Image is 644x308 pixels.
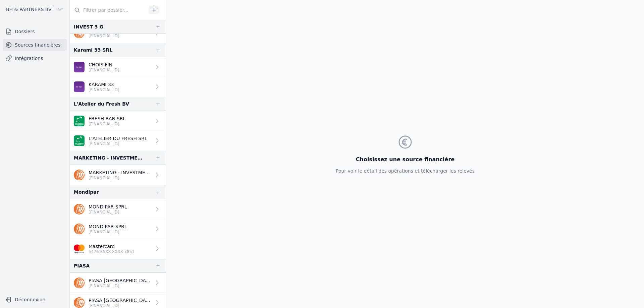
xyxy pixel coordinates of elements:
[70,77,166,97] a: KARAMI 33 [FINANCIAL_ID]
[74,154,145,162] div: MARKETING - INVESTMENT - CONSULTING SA
[3,39,67,51] a: Sources financières
[89,81,119,88] p: KARAMI 33
[89,209,127,215] p: [FINANCIAL_ID]
[74,243,85,254] img: imageedit_2_6530439554.png
[89,141,147,146] p: [FINANCIAL_ID]
[70,57,166,77] a: CHOISIFIN [FINANCIAL_ID]
[89,115,125,122] p: FRESH BAR SRL
[74,262,90,270] div: PIASA
[89,61,119,68] p: CHOISIFIN
[70,199,166,219] a: MONDIPAR SPRL [FINANCIAL_ID]
[3,52,67,64] a: Intégrations
[89,67,119,73] p: [FINANCIAL_ID]
[74,62,85,72] img: BEOBANK_CTBKBEBX.png
[3,25,67,38] a: Dossiers
[74,170,85,180] img: ing.png
[70,239,166,259] a: Mastercard 5476-85XX-XXXX-7851
[74,81,85,92] img: BEOBANK_CTBKBEBX.png
[336,168,475,174] p: Pour voir le détail des opérations et télécharger les relevés
[336,156,475,164] h3: Choisissez une source financière
[74,100,129,108] div: L'Atelier du Fresh BV
[6,6,51,13] span: BH & PARTNERS BV
[89,135,147,142] p: L'ATELIER DU FRESH SRL
[3,294,67,305] button: Déconnexion
[70,165,166,185] a: MARKETING - INVESTMENT - CONSULTING SA [FINANCIAL_ID]
[70,131,166,151] a: L'ATELIER DU FRESH SRL [FINANCIAL_ID]
[89,283,151,289] p: [FINANCIAL_ID]
[89,243,135,250] p: Mastercard
[74,46,112,54] div: Karami 33 SRL
[74,204,85,214] img: ing.png
[89,249,135,254] p: 5476-85XX-XXXX-7851
[89,33,151,39] p: [FINANCIAL_ID]
[74,116,85,126] img: BNP_BE_BUSINESS_GEBABEBB.png
[89,277,151,284] p: PIASA [GEOGRAPHIC_DATA] SRL
[89,87,119,93] p: [FINANCIAL_ID]
[89,297,151,304] p: PIASA [GEOGRAPHIC_DATA] SRL
[70,4,146,16] input: Filtrer par dossier...
[74,188,99,196] div: Mondipar
[70,273,166,293] a: PIASA [GEOGRAPHIC_DATA] SRL [FINANCIAL_ID]
[89,223,127,230] p: MONDIPAR SPRL
[89,169,151,176] p: MARKETING - INVESTMENT - CONSULTING SA
[89,175,151,181] p: [FINANCIAL_ID]
[70,111,166,131] a: FRESH BAR SRL [FINANCIAL_ID]
[74,278,85,288] img: ing.png
[89,229,127,235] p: [FINANCIAL_ID]
[3,4,67,15] button: BH & PARTNERS BV
[74,297,85,308] img: ing.png
[74,23,103,31] div: INVEST 3 G
[70,219,166,239] a: MONDIPAR SPRL [FINANCIAL_ID]
[89,121,125,127] p: [FINANCIAL_ID]
[74,224,85,234] img: ing.png
[74,135,85,146] img: BNP_BE_BUSINESS_GEBABEBB.png
[89,203,127,210] p: MONDIPAR SPRL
